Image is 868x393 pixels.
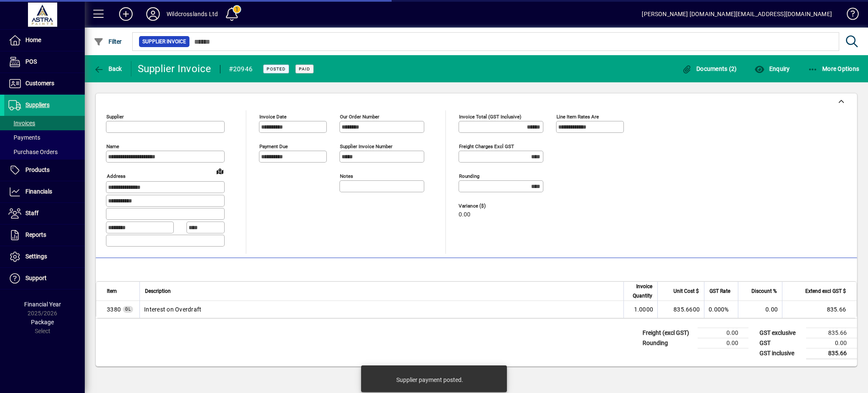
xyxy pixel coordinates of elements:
span: Description [145,286,171,296]
a: Staff [4,203,85,224]
a: Financials [4,181,85,202]
span: 0.00 [459,211,470,218]
td: Freight (excl GST) [638,328,698,338]
mat-label: Supplier invoice number [340,143,392,149]
span: Purchase Orders [8,149,58,155]
span: Payments [8,134,40,141]
span: Home [25,36,41,43]
div: [PERSON_NAME] [DOMAIN_NAME][EMAIL_ADDRESS][DOMAIN_NAME] [642,7,832,21]
div: #20946 [229,62,253,76]
span: Invoices [8,120,35,126]
td: 0.000% [704,301,738,318]
div: Wildcrosslands Ltd [167,7,218,21]
a: Support [4,268,85,289]
span: Posted [267,66,286,72]
td: 1.0000 [623,301,657,318]
app-page-header-button: Back [85,61,131,76]
a: Knowledge Base [840,2,857,29]
td: 835.66 [782,301,857,318]
td: 0.00 [738,301,782,318]
span: Extend excl GST $ [805,286,846,296]
a: Purchase Orders [4,145,85,159]
button: Back [92,61,124,76]
a: POS [4,51,85,73]
mat-label: Freight charges excl GST [459,143,514,149]
span: Reports [25,231,46,238]
a: Home [4,30,85,51]
span: Staff [25,210,39,216]
mat-label: Payment due [259,143,288,149]
td: GST inclusive [755,348,806,359]
span: Discount % [751,286,777,296]
mat-label: Notes [340,173,353,179]
a: Customers [4,73,85,94]
span: Paid [299,66,310,72]
div: Supplier Invoice [138,62,211,76]
mat-label: Invoice Total (GST inclusive) [459,114,521,120]
button: Add [112,6,139,22]
button: More Options [806,61,862,76]
span: GL [125,307,131,312]
td: Interest on Overdraft [139,301,623,318]
td: GST [755,338,806,348]
mat-label: Supplier [106,114,124,120]
span: Variance ($) [459,203,509,209]
span: Settings [25,253,47,260]
a: Products [4,160,85,181]
a: View on map [213,164,227,178]
td: 835.66 [806,348,857,359]
span: Support [25,275,47,281]
span: Filter [94,38,122,45]
mat-label: Invoice date [259,114,287,120]
a: Invoices [4,116,85,130]
span: Package [31,319,54,326]
mat-label: Our order number [340,114,379,120]
span: Documents (2) [682,65,737,72]
span: Invoice Quantity [629,282,652,300]
span: Suppliers [25,101,50,108]
td: 835.66 [806,328,857,338]
mat-label: Rounding [459,173,479,179]
a: Payments [4,130,85,145]
span: GST Rate [709,286,730,296]
button: Enquiry [752,61,792,76]
span: POS [25,58,37,65]
button: Documents (2) [680,61,739,76]
button: Filter [92,34,124,49]
span: Enquiry [754,65,790,72]
span: Interest on Overdraft [107,305,121,314]
button: Profile [139,6,167,22]
td: 0.00 [698,338,748,348]
td: 0.00 [806,338,857,348]
span: More Options [808,65,860,72]
span: Financial Year [24,301,61,308]
mat-label: Line item rates are [556,114,599,120]
a: Reports [4,225,85,246]
mat-label: Name [106,143,119,149]
td: 0.00 [698,328,748,338]
td: GST exclusive [755,328,806,338]
span: Supplier Invoice [142,37,186,46]
a: Settings [4,246,85,267]
span: Financials [25,188,52,195]
span: Unit Cost $ [673,286,699,296]
span: Back [94,65,122,72]
td: Rounding [638,338,698,348]
span: Item [107,286,117,296]
span: Customers [25,80,54,87]
div: Supplier payment posted. [396,376,463,384]
td: 835.6600 [657,301,704,318]
span: Products [25,166,50,173]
